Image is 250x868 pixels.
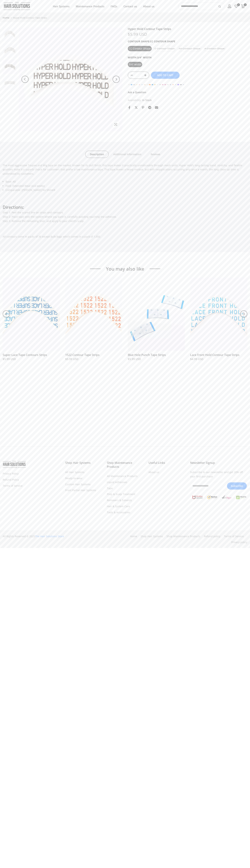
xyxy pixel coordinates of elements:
a: Custom Hair Systems [65,483,91,486]
a: Share on Telegram [148,106,151,109]
a: 0 [234,4,238,8]
img: amazon payments [128,84,130,86]
div: AA Contour Shape [178,46,202,51]
a: Prep & Scalp Treatment [107,492,135,496]
span: Step 1: Peel the scored line on strips and contours Step 2: Place tape onto the system where you ... [3,211,117,223]
a: About us [148,470,159,474]
h3: Newsletter Signup [190,461,247,465]
img: dwolla [148,84,151,86]
span: Hyper Hold Contour Tape Strips [13,16,47,19]
a: Hair & System Care [107,505,130,508]
button: Add to cart [151,72,180,79]
small: Directions: [3,204,24,210]
a: The Hair Solutions Store [35,535,64,538]
img: klarna-pay-later [164,84,167,86]
div: $4.99 USD [190,357,247,361]
div: $5.99 USD [3,357,60,361]
span: Contour Shape: [128,40,175,43]
button: Previous [21,76,29,83]
a: Additional Information [109,151,146,158]
a: Home [3,17,9,19]
img: sofort [180,84,182,86]
img: jcb [159,84,162,86]
div: $5.99 USD [128,357,185,361]
li: Hold: Extended Wear (4-6 weeks) [6,184,247,188]
img: bitcoin [135,84,138,86]
h1: Hyper Hold Contour Tape Strips [128,28,247,30]
h3: Shop Maintenance Products [107,461,143,469]
img: dankort [138,84,141,86]
a: Lace Front Hold Contour Tape Strips [190,353,239,357]
img: master [172,84,174,86]
span: All contours come in packs of 36 except Bulk Bags which comes in a pack of 1,000. [3,235,101,238]
span: In Stock [142,98,152,102]
span: 0 [244,3,247,6]
img: Premium Hair Care Products [3,44,17,58]
a: 0 [241,4,245,8]
a: Refund Policy [3,478,19,481]
img: shopify pay [177,84,180,86]
img: dogecoin [146,84,148,86]
a: Share on Pinterest [141,106,145,109]
a: Blue Hole Punch Tape Strips [128,353,166,357]
a: Ask a Question [128,91,146,94]
img: apple pay [133,84,136,86]
a: FAQs [107,4,120,9]
div: $5.99 USD [65,357,122,361]
a: Terms of Service [3,484,23,487]
div: A Contour Shape [203,46,226,51]
span: Subscribe [229,484,245,488]
li: Base: All [6,179,247,184]
span: You may also like [106,266,144,272]
a: Liquid Adhesives [107,480,127,484]
h3: Shop Hair Systems [65,461,102,465]
a: Maintenance Products [73,4,107,9]
a: Tools & Accessories [107,511,130,514]
button: Next [113,76,120,83]
a: Shop Hair Systems [141,535,163,538]
img: maestro [169,84,172,86]
div: 3/4" width [128,62,142,67]
div: CC Contour Shape [128,46,152,51]
a: All Maintenance Products [107,474,138,478]
span: 3/4" width [137,56,152,59]
img: interac [154,84,156,86]
img: visa [182,84,185,86]
a: Share on Facebook [128,106,131,109]
a: Contact us [120,4,140,9]
a: Share on Email [155,106,158,109]
a: Privacy Policy [3,472,19,475]
img: Premium Hair Care Products [3,28,17,42]
img: american express [130,84,133,86]
img: Premium Hair Care Products [3,60,17,74]
a: All Hair Systems [65,470,85,474]
a: About us [140,4,157,9]
img: Premium Hair Care Products [19,28,122,131]
span: Width: [128,56,152,59]
li: Comparable: [PERSON_NAME] No Shine® [6,188,247,192]
a: Refund policy [204,535,220,538]
img: paypal [174,84,177,86]
div: C Contour Shape [154,46,176,51]
a: Ready-to-wear [65,477,83,480]
span: CC Contour Shape [150,40,175,43]
p: Subscribe to our newsletter and get 20% off your first purchase [190,470,247,479]
a: Reviews [146,151,165,158]
img: klarna [161,84,164,86]
img: litecoin [167,84,169,86]
a: Front Partial Hair Systems [65,488,96,492]
img: forbrugsforeningen [151,84,154,86]
a: Super Lace Tape Contours Strips [3,353,47,357]
a: Shop Maintenance Products [167,535,200,538]
span: The most aggressive Toupee and Wig tape on the market. Known for its dull finish, this tape makes... [3,164,242,176]
img: Premium Hair Care Products [3,76,17,90]
img: google pay [156,84,159,86]
a: Hair Systems [50,4,73,9]
button: Previous [3,310,10,318]
img: The Hair Solutions Store [4,1,30,11]
h3: Useful Links [148,461,185,465]
button: Next [240,310,247,318]
button: Subscribe [227,482,247,490]
span: Add to cart [157,74,173,76]
a: Privacy policy [231,540,247,544]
